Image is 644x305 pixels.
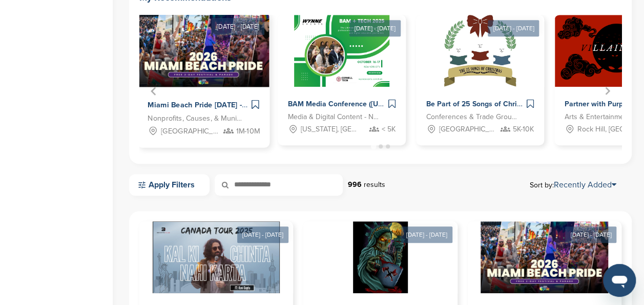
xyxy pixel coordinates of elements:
span: BAM Media Conference ([US_STATE]) - Business and Technical Media [288,100,517,108]
div: 3 of 12 [416,15,544,145]
div: 1 of 12 [137,12,270,147]
img: Sponsorpitch & [153,221,280,293]
div: [DATE] - [DATE] [401,226,452,243]
button: Go to page 3 [386,144,390,148]
img: Sponsorpitch & [444,15,516,87]
span: Conferences & Trade Groups - Entertainment [426,111,518,123]
div: 2 of 12 [278,15,406,145]
button: Go to page 1 [370,143,376,149]
div: [DATE] - [DATE] [349,20,401,36]
span: [GEOGRAPHIC_DATA], [GEOGRAPHIC_DATA] [439,124,496,135]
button: Next slide [600,84,614,99]
button: Go to page 2 [379,144,383,148]
img: Sponsorpitch & [353,221,408,293]
button: Go to last slide [147,84,161,99]
span: Nonprofits, Causes, & Municipalities - Diversity, Equity and Inclusion [148,112,243,124]
div: [DATE] - [DATE] [488,20,539,36]
img: Sponsorpitch & [137,12,269,87]
div: [DATE] - [DATE] [237,226,288,243]
span: [GEOGRAPHIC_DATA], [GEOGRAPHIC_DATA] [161,125,220,137]
div: [DATE] - [DATE] [212,18,265,35]
span: [US_STATE], [GEOGRAPHIC_DATA] [301,124,358,135]
span: Miami Beach Pride [DATE] - Keep PRIDE Alive [148,100,304,109]
div: [DATE] - [DATE] [565,226,616,243]
strong: 996 [348,180,362,189]
span: results [364,180,385,189]
span: 5K-10K [513,124,534,135]
span: Media & Digital Content - Networking [288,111,380,123]
a: Recently Added [554,180,616,190]
span: 1M-10M [236,125,260,137]
img: Sponsorpitch & [481,221,608,293]
iframe: Button to launch messaging window [603,264,636,297]
ul: Select a slide to show [139,142,621,150]
img: Sponsorpitch & [294,15,390,87]
span: Rock Hill, [GEOGRAPHIC_DATA] [577,124,635,135]
span: < 5K [382,124,396,135]
span: Sort by: [530,181,616,189]
a: Apply Filters [129,174,210,196]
